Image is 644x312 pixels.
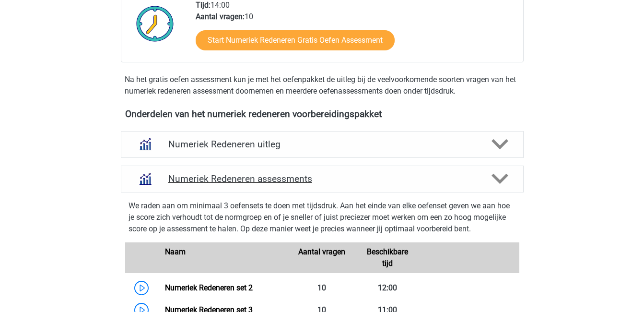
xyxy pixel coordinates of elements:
a: Numeriek Redeneren set 2 [165,283,253,292]
b: Aantal vragen: [196,12,245,21]
h4: Numeriek Redeneren uitleg [168,139,476,150]
a: uitleg Numeriek Redeneren uitleg [117,131,527,158]
p: We raden aan om minimaal 3 oefensets te doen met tijdsdruk. Aan het einde van elke oefenset geven... [129,200,516,235]
div: Naam [158,246,289,269]
div: Na het gratis oefen assessment kun je met het oefenpakket de uitleg bij de veelvoorkomende soorte... [121,74,524,97]
h4: Onderdelen van het numeriek redeneren voorbereidingspakket [125,108,519,120]
a: Start Numeriek Redeneren Gratis Oefen Assessment [196,30,395,50]
img: numeriek redeneren uitleg [133,132,157,156]
div: Beschikbare tijd [355,246,421,269]
div: Aantal vragen [289,246,355,269]
img: numeriek redeneren assessments [133,167,157,191]
a: assessments Numeriek Redeneren assessments [117,166,527,192]
b: Tijd: [196,0,211,10]
h4: Numeriek Redeneren assessments [168,173,476,184]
